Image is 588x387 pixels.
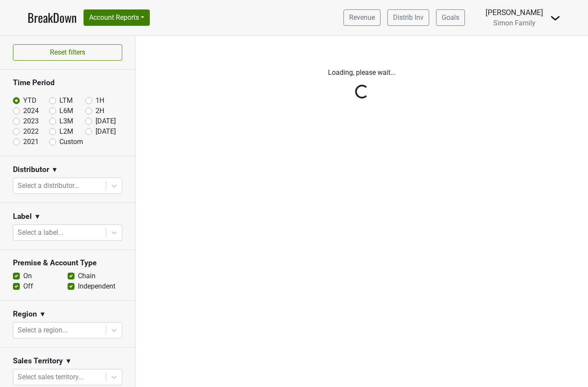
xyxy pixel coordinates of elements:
button: Account Reports [84,9,150,26]
a: Distrib Inv [387,9,429,26]
a: BreakDown [28,9,77,27]
p: Loading, please wait... [142,68,582,78]
div: [PERSON_NAME] [486,7,543,18]
a: Goals [436,9,465,26]
span: Simon Family [493,19,535,27]
a: Revenue [344,9,381,26]
img: Dropdown Menu [550,13,560,23]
